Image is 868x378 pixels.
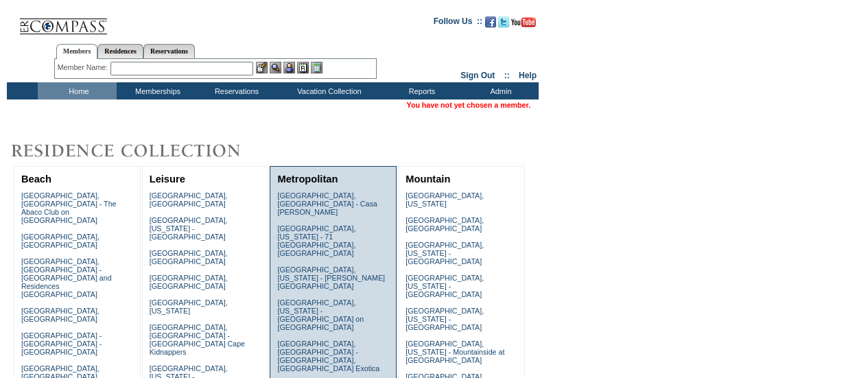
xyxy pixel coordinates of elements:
a: Metropolitan [277,174,338,185]
a: Subscribe to our YouTube Channel [511,21,536,29]
a: [GEOGRAPHIC_DATA], [US_STATE] - [GEOGRAPHIC_DATA] on [GEOGRAPHIC_DATA] [277,298,364,331]
a: [GEOGRAPHIC_DATA], [US_STATE] - 71 [GEOGRAPHIC_DATA], [GEOGRAPHIC_DATA] [277,224,355,257]
a: [GEOGRAPHIC_DATA], [GEOGRAPHIC_DATA] [21,233,99,249]
a: Beach [21,174,51,185]
td: Reports [381,82,460,99]
a: [GEOGRAPHIC_DATA], [GEOGRAPHIC_DATA] [21,307,99,323]
a: [GEOGRAPHIC_DATA], [US_STATE] [406,191,484,208]
a: Reservations [143,44,195,58]
a: Leisure [150,174,185,185]
a: Mountain [406,174,450,185]
a: [GEOGRAPHIC_DATA], [US_STATE] - [GEOGRAPHIC_DATA] [406,241,484,265]
a: Help [519,71,537,80]
a: [GEOGRAPHIC_DATA], [GEOGRAPHIC_DATA] [150,191,228,208]
a: [GEOGRAPHIC_DATA], [US_STATE] - Mountainside at [GEOGRAPHIC_DATA] [406,340,504,364]
a: [GEOGRAPHIC_DATA], [US_STATE] - [GEOGRAPHIC_DATA] [406,274,484,298]
a: [GEOGRAPHIC_DATA], [GEOGRAPHIC_DATA] - [GEOGRAPHIC_DATA] and Residences [GEOGRAPHIC_DATA] [21,257,112,298]
img: Destinations by Exclusive Resorts [7,137,274,165]
a: [GEOGRAPHIC_DATA], [GEOGRAPHIC_DATA] [150,249,228,265]
a: [GEOGRAPHIC_DATA], [GEOGRAPHIC_DATA] [150,274,228,290]
span: You have not yet chosen a member. [407,101,530,109]
a: [GEOGRAPHIC_DATA], [GEOGRAPHIC_DATA] [406,216,484,233]
img: Reservations [297,62,309,73]
a: [GEOGRAPHIC_DATA], [GEOGRAPHIC_DATA] - [GEOGRAPHIC_DATA], [GEOGRAPHIC_DATA] Exotica [277,340,379,373]
img: Become our fan on Facebook [485,16,496,27]
img: View [270,62,281,73]
a: [GEOGRAPHIC_DATA], [GEOGRAPHIC_DATA] - The Abaco Club on [GEOGRAPHIC_DATA] [21,191,117,224]
a: Become our fan on Facebook [485,21,496,29]
img: b_calculator.gif [311,62,322,73]
a: [GEOGRAPHIC_DATA], [US_STATE] [150,298,228,315]
img: Compass Home [19,7,108,35]
a: [GEOGRAPHIC_DATA], [US_STATE] - [PERSON_NAME][GEOGRAPHIC_DATA] [277,265,385,290]
td: Reservations [196,82,274,99]
a: [GEOGRAPHIC_DATA], [GEOGRAPHIC_DATA] - [GEOGRAPHIC_DATA] Cape Kidnappers [150,323,245,356]
a: Follow us on Twitter [498,21,509,29]
a: [GEOGRAPHIC_DATA] - [GEOGRAPHIC_DATA] - [GEOGRAPHIC_DATA] [21,331,102,356]
a: Members [56,44,98,59]
div: Member Name: [58,62,110,73]
a: [GEOGRAPHIC_DATA], [GEOGRAPHIC_DATA] - Casa [PERSON_NAME] [277,191,377,216]
span: :: [504,71,510,80]
td: Home [38,82,117,99]
img: b_edit.gif [256,62,268,73]
img: Follow us on Twitter [498,16,509,27]
a: [GEOGRAPHIC_DATA], [US_STATE] - [GEOGRAPHIC_DATA] [150,216,228,241]
td: Follow Us :: [434,15,482,32]
img: Subscribe to our YouTube Channel [511,17,536,27]
td: Memberships [117,82,196,99]
a: [GEOGRAPHIC_DATA], [US_STATE] - [GEOGRAPHIC_DATA] [406,307,484,331]
a: Residences [97,44,143,58]
img: Impersonate [283,62,295,73]
td: Admin [460,82,539,99]
td: Vacation Collection [274,82,381,99]
a: Sign Out [460,71,495,80]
